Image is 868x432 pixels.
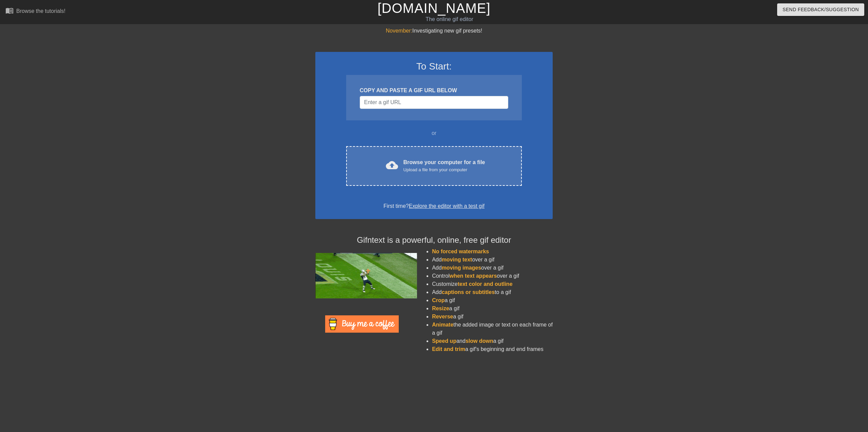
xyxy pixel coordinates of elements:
[315,253,417,298] img: football_small.gif
[466,338,493,344] span: slow down
[442,265,481,271] span: moving images
[432,346,465,352] span: Edit and trim
[360,96,508,109] input: Username
[432,297,445,303] span: Crop
[377,1,490,16] a: [DOMAIN_NAME]
[315,235,553,245] h4: Gifntext is a powerful, online, free gif editor
[386,28,412,34] span: November:
[324,202,544,210] div: First time?
[432,306,449,311] span: Resize
[458,281,513,287] span: text color and outline
[432,345,553,353] li: a gif's beginning and end frames
[5,6,65,17] a: Browse the tutorials!
[315,27,553,35] div: Investigating new gif presets!
[360,86,508,95] div: COPY AND PASTE A GIF URL BELOW
[16,8,65,14] div: Browse the tutorials!
[325,315,399,333] img: Buy Me A Coffee
[293,15,606,23] div: The online gif editor
[432,296,553,305] li: a gif
[432,256,553,264] li: Add over a gif
[450,273,497,279] span: when text appears
[432,314,453,319] span: Reverse
[409,203,485,209] a: Explore the editor with a test gif
[432,288,553,296] li: Add to a gif
[432,313,553,321] li: a gif
[432,264,553,272] li: Add over a gif
[386,159,398,171] span: cloud_upload
[432,305,553,313] li: a gif
[432,338,456,344] span: Speed up
[432,249,489,254] span: No forced watermarks
[432,272,553,280] li: Control over a gif
[442,289,495,295] span: captions or subtitles
[432,321,553,337] li: the added image or text on each frame of a gif
[432,280,553,288] li: Customize
[403,166,485,173] div: Upload a file from your computer
[5,6,14,15] span: menu_book
[783,5,859,14] span: Send Feedback/Suggestion
[333,129,535,137] div: or
[777,3,864,16] button: Send Feedback/Suggestion
[442,257,472,262] span: moving text
[324,61,544,72] h3: To Start:
[403,158,485,173] div: Browse your computer for a file
[432,322,453,328] span: Animate
[432,337,553,345] li: and a gif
